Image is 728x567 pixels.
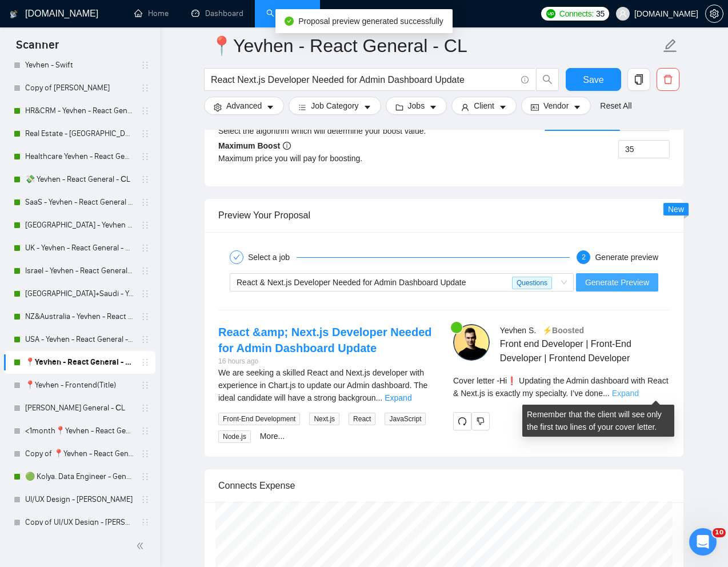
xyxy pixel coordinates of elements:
a: Expand [385,393,411,402]
a: 🟢 Kolya. Data Engineer - General [25,465,134,488]
span: holder [141,221,150,230]
span: setting [706,9,723,18]
span: setting [214,103,222,111]
span: check-circle [285,17,294,26]
a: HR&CRM - Yevhen - React General - СL [25,99,134,122]
span: caret-down [363,103,371,111]
div: Connects Expense [218,469,670,502]
button: userClientcaret-down [451,97,517,115]
span: Connects: [559,7,594,20]
a: Reset All [600,99,631,112]
span: holder [141,243,150,253]
span: double-left [136,540,147,552]
span: delete [657,74,679,85]
span: Jobs [408,99,425,112]
div: Preview Your Proposal [218,199,670,231]
span: holder [141,152,150,161]
div: Select a job [248,250,297,264]
span: JavaScript [385,413,426,425]
span: holder [141,495,150,504]
a: UI/UX Design - [PERSON_NAME] [25,488,134,511]
span: Questions [512,277,552,289]
a: Copy of [PERSON_NAME] [25,77,134,99]
span: Node.js [218,430,251,443]
a: [GEOGRAPHIC_DATA]+Saudi - Yevhen - React General - СL [25,282,134,305]
span: redo [454,417,471,426]
button: setting [705,5,723,23]
span: Job Category [311,99,358,112]
button: copy [627,68,650,91]
a: React &amp; Next.js Developer Needed for Admin Dashboard Update [218,326,431,354]
span: user [461,103,469,111]
span: check [233,254,240,261]
span: folder [395,103,403,111]
span: holder [141,83,150,93]
span: Next.js [309,413,339,425]
span: ⚡️Boosted [542,326,584,335]
span: search [537,74,558,85]
button: dislike [471,412,490,430]
span: holder [141,266,150,275]
span: Client [474,99,494,112]
span: holder [141,129,150,138]
div: Remember that the client will see only the first two lines of your cover letter. [453,374,670,400]
span: holder [141,106,150,115]
span: Cover letter - Hi❗ Updating the Admin dashboard with React & Next.js is exactly my specialty. I’v... [453,376,669,398]
span: holder [141,381,150,390]
span: Proposal preview generated successfully [298,17,443,26]
button: Save [566,68,621,91]
span: Yevhen S . [500,326,536,335]
span: Save [583,73,603,87]
a: NZ&Australia - Yevhen - React General - СL [25,305,134,328]
span: caret-down [429,103,437,111]
span: holder [141,61,150,70]
iframe: Intercom live chat [689,528,717,556]
div: Select the algorithm which will determine your boost value. [218,125,444,137]
div: Remember that the client will see only the first two lines of your cover letter. [522,405,674,437]
button: settingAdvancedcaret-down [204,97,284,115]
span: holder [141,175,150,184]
a: USA - Yevhen - React General - СL [25,328,134,351]
span: holder [141,289,150,298]
span: ... [376,393,383,402]
button: delete [657,68,679,91]
span: New [668,205,684,214]
a: 💸 Yevhen - React General - СL [25,168,134,191]
span: info-circle [521,76,529,83]
span: Front end Developer | Front-End Developer | Frontend Developer [500,337,636,365]
a: dashboardDashboard [191,9,243,18]
a: 📍Yevhen - React General - СL [25,351,134,374]
a: SaaS - Yevhen - React General - СL [25,191,134,214]
a: homeHome [134,9,169,18]
button: search [536,68,559,91]
span: 2 [582,253,586,261]
button: redo [453,412,471,430]
a: <1month📍Yevhen - React General - СL [25,420,134,442]
span: 35 [596,7,605,20]
a: [PERSON_NAME] General - СL [25,397,134,420]
a: Copy of 📍Yevhen - React General - СL [25,442,134,465]
span: Vendor [543,99,569,112]
span: user [619,10,627,18]
span: bars [298,103,306,111]
a: setting [705,9,723,18]
span: idcard [531,103,539,111]
span: holder [141,404,150,413]
span: Scanner [7,37,68,61]
span: holder [141,518,150,527]
a: 📍Yevhen - Frontend(Title) [25,374,134,397]
span: React & Next.js Developer Needed for Admin Dashboard Update [237,278,466,287]
span: edit [663,38,678,53]
span: caret-down [266,103,274,111]
span: caret-down [573,103,581,111]
button: idcardVendorcaret-down [521,97,591,115]
button: barsJob Categorycaret-down [289,97,381,115]
a: Real Estate - [GEOGRAPHIC_DATA] - React General - СL [25,122,134,145]
input: Search Freelance Jobs... [211,73,516,87]
img: upwork-logo.png [546,9,555,18]
span: copy [628,74,650,85]
input: Scanner name... [210,31,661,60]
a: [GEOGRAPHIC_DATA] - Yevhen - React General - СL [25,214,134,237]
span: dislike [477,417,485,426]
button: folderJobscaret-down [386,97,447,115]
